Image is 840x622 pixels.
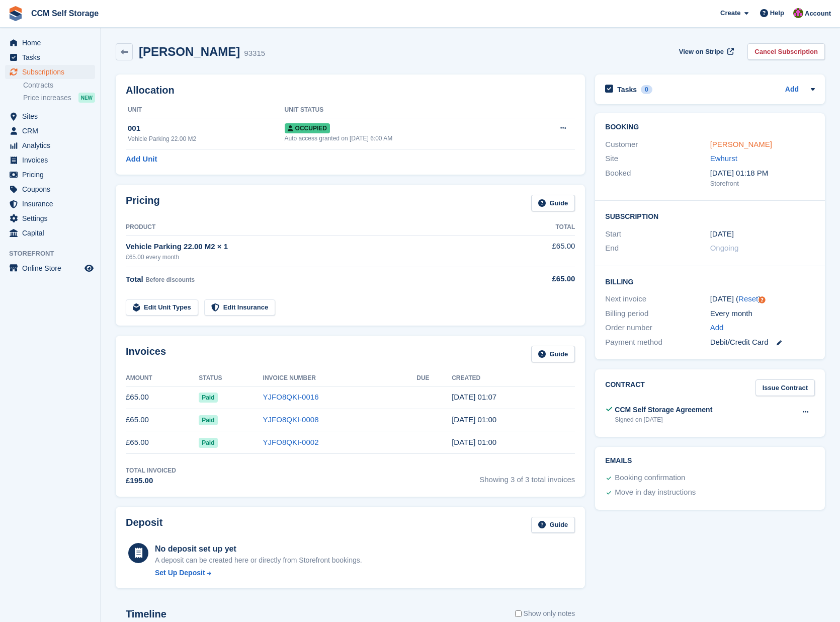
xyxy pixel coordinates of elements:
[23,92,95,103] a: Price increases NEW
[710,154,737,163] a: Ewhurst
[126,253,515,262] div: £65.00 every month
[452,438,496,446] time: 2025-07-03 00:00:05 UTC
[605,337,710,348] div: Payment method
[126,85,575,96] h2: Allocation
[452,370,575,386] th: Created
[22,109,82,123] span: Sites
[126,299,198,316] a: Edit Unit Types
[770,8,784,18] span: Help
[126,409,199,431] td: £65.00
[5,261,95,275] a: menu
[675,43,736,60] a: View on Stripe
[285,134,528,143] div: Auto access granted on [DATE] 6:00 AM
[285,102,528,118] th: Unit Status
[126,219,515,236] th: Product
[27,5,103,22] a: CCM Self Storage
[738,294,758,303] a: Reset
[8,6,23,21] img: stora-icon-8386f47178a22dfd0bd8f6a31ec36ba5ce8667c1dd55bd0f319d3a0aa187defe.svg
[263,393,319,401] a: YJFO8QKI-0016
[22,153,82,167] span: Invoices
[452,415,496,424] time: 2025-08-03 00:00:17 UTC
[679,47,724,57] span: View on Stripe
[126,153,157,165] a: Add Unit
[23,81,95,90] a: Contracts
[747,43,825,60] a: Cancel Subscription
[263,438,319,446] a: YJFO8QKI-0002
[22,124,82,138] span: CRM
[710,337,815,348] div: Debit/Credit Card
[605,123,815,131] h2: Booking
[5,138,95,152] a: menu
[805,9,831,19] span: Account
[5,211,95,225] a: menu
[641,85,652,94] div: 0
[5,50,95,64] a: menu
[515,235,575,267] td: £65.00
[5,36,95,50] a: menu
[710,179,815,189] div: Storefront
[515,608,522,619] input: Show only notes
[126,475,176,487] div: £195.00
[710,293,815,305] div: [DATE] ( )
[199,415,217,425] span: Paid
[710,308,815,320] div: Every month
[199,370,263,386] th: Status
[126,195,160,211] h2: Pricing
[515,608,575,619] label: Show only notes
[605,457,815,465] h2: Emails
[22,182,82,196] span: Coupons
[617,85,637,94] h2: Tasks
[126,608,166,620] h2: Timeline
[531,517,575,533] a: Guide
[605,322,710,334] div: Order number
[479,466,575,487] span: Showing 3 of 3 total invoices
[126,466,176,475] div: Total Invoiced
[755,379,815,396] a: Issue Contract
[9,249,100,259] span: Storefront
[199,393,217,403] span: Paid
[155,555,362,566] p: A deposit can be created here or directly from Storefront bookings.
[126,241,515,253] div: Vehicle Parking 22.00 M2 × 1
[615,487,696,499] div: Move in day instructions
[126,386,199,409] td: £65.00
[126,431,199,454] td: £65.00
[515,219,575,236] th: Total
[615,405,712,415] div: CCM Self Storage Agreement
[155,568,362,578] a: Set Up Deposit
[126,346,166,362] h2: Invoices
[128,123,285,134] div: 001
[126,370,199,386] th: Amount
[5,182,95,196] a: menu
[531,346,575,362] a: Guide
[710,140,772,148] a: [PERSON_NAME]
[78,93,95,103] div: NEW
[710,228,734,240] time: 2025-07-03 00:00:00 UTC
[605,168,710,189] div: Booked
[199,438,217,448] span: Paid
[615,415,712,424] div: Signed on [DATE]
[22,226,82,240] span: Capital
[605,228,710,240] div: Start
[22,168,82,182] span: Pricing
[5,124,95,138] a: menu
[720,8,740,18] span: Create
[126,275,143,283] span: Total
[126,517,162,533] h2: Deposit
[710,244,739,252] span: Ongoing
[5,197,95,211] a: menu
[5,153,95,167] a: menu
[285,123,330,133] span: Occupied
[128,134,285,143] div: Vehicle Parking 22.00 M2
[244,48,265,59] div: 93315
[605,276,815,286] h2: Billing
[155,543,362,555] div: No deposit set up yet
[452,393,496,401] time: 2025-09-03 00:07:23 UTC
[22,50,82,64] span: Tasks
[605,153,710,165] div: Site
[22,138,82,152] span: Analytics
[605,308,710,320] div: Billing period
[22,65,82,79] span: Subscriptions
[126,102,285,118] th: Unit
[785,84,799,96] a: Add
[204,299,276,316] a: Edit Insurance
